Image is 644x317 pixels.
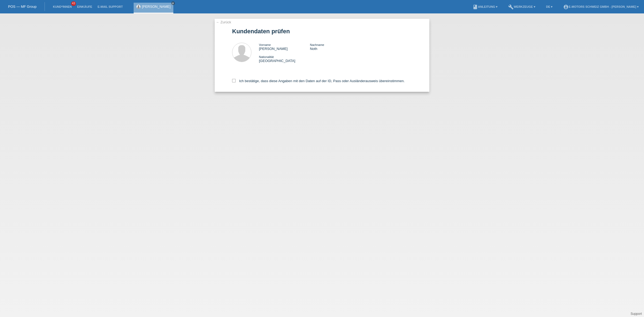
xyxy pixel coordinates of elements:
a: account_circleE-Motors Schweiz GmbH - [PERSON_NAME] ▾ [561,5,641,8]
a: Einkäufe [74,5,95,8]
span: Nachname [310,43,324,46]
a: ← Zurück [216,20,231,24]
div: [PERSON_NAME] [259,43,310,51]
i: account_circle [563,4,569,10]
i: build [508,4,514,10]
a: POS — MF Group [8,5,36,9]
span: 43 [71,1,76,6]
div: Noth [310,43,361,51]
h1: Kundendaten prüfen [232,28,412,35]
i: book [473,4,478,10]
a: Kund*innen [50,5,74,8]
a: E-Mail Support [95,5,126,8]
i: close [172,2,174,5]
span: Nationalität [259,55,274,59]
a: close [171,1,175,5]
label: Ich bestätige, dass diese Angaben mit den Daten auf der ID, Pass oder Ausländerausweis übereinsti... [232,79,405,83]
div: [GEOGRAPHIC_DATA] [259,55,310,63]
span: Vorname [259,43,271,46]
a: [PERSON_NAME] [142,5,171,9]
a: bookAnleitung ▾ [470,5,500,8]
a: buildWerkzeuge ▾ [506,5,538,8]
a: DE ▾ [543,5,555,8]
a: Support [631,312,642,316]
